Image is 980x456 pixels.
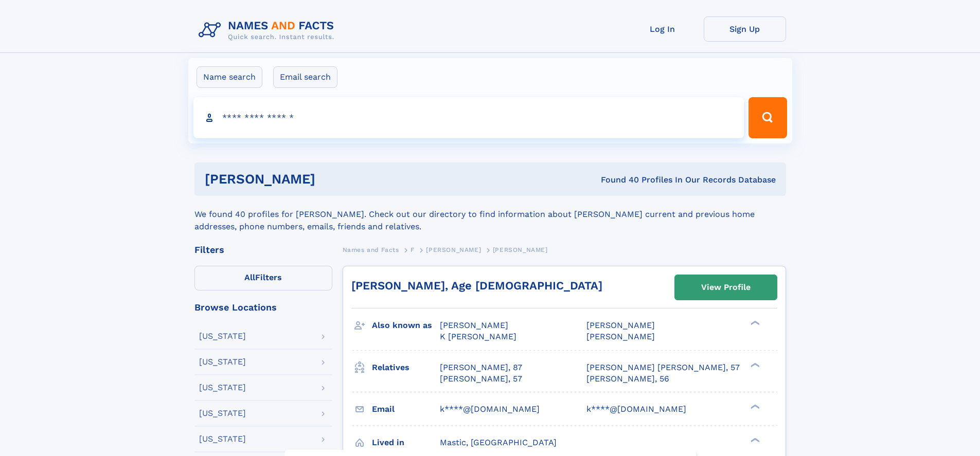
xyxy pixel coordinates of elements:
div: ❯ [748,436,760,443]
a: Log In [621,16,704,42]
div: ❯ [748,320,760,326]
span: [PERSON_NAME] [586,320,655,330]
span: Mastic, [GEOGRAPHIC_DATA] [440,437,557,447]
a: View Profile [675,275,777,300]
div: Browse Locations [194,303,332,312]
div: ❯ [748,403,760,410]
a: [PERSON_NAME], 87 [440,362,522,373]
h3: Lived in [372,434,440,451]
h3: Email [372,400,440,418]
div: View Profile [701,276,751,299]
img: Logo Names and Facts [194,16,343,44]
div: [US_STATE] [199,435,246,443]
label: Email search [273,66,337,88]
h3: Also known as [372,317,440,334]
div: We found 40 profiles for [PERSON_NAME]. Check out our directory to find information about [PERSON... [194,196,786,233]
span: All [244,272,255,282]
h3: Relatives [372,359,440,376]
span: [PERSON_NAME] [426,246,481,253]
span: [PERSON_NAME] [586,332,655,341]
div: [US_STATE] [199,358,246,366]
div: Found 40 Profiles In Our Records Database [458,174,776,186]
h1: [PERSON_NAME] [205,173,458,186]
span: [PERSON_NAME] [493,246,548,253]
a: [PERSON_NAME], 56 [586,373,669,385]
button: Search Button [749,97,787,138]
a: [PERSON_NAME] [PERSON_NAME], 57 [586,362,740,373]
div: [US_STATE] [199,384,246,392]
span: [PERSON_NAME] [440,320,508,330]
a: [PERSON_NAME] [426,243,481,256]
div: [US_STATE] [199,332,246,340]
span: K [PERSON_NAME] [440,332,516,341]
label: Name search [197,66,262,88]
span: F [411,246,415,253]
a: [PERSON_NAME], Age [DEMOGRAPHIC_DATA] [351,279,602,292]
div: ❯ [748,361,760,368]
a: [PERSON_NAME], 57 [440,373,522,385]
a: Names and Facts [343,243,399,256]
a: Sign Up [704,16,786,42]
a: F [411,243,415,256]
div: Filters [194,245,332,254]
div: [US_STATE] [199,409,246,417]
label: Filters [194,266,332,290]
input: search input [193,97,744,138]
